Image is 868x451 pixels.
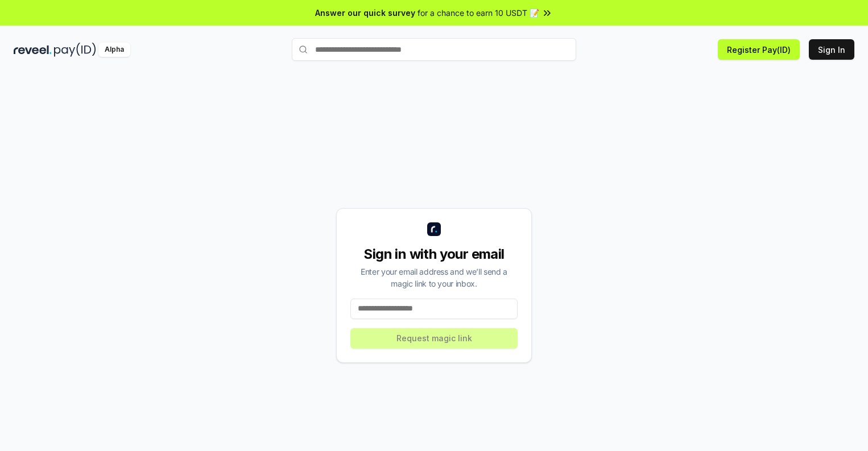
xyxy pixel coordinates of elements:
div: Alpha [98,43,130,57]
span: Answer our quick survey [315,7,415,19]
span: for a chance to earn 10 USDT 📝 [418,7,539,19]
div: Sign in with your email [350,245,518,263]
img: logo_small [427,222,441,236]
button: Register Pay(ID) [718,39,800,60]
button: Sign In [809,39,854,60]
img: pay_id [54,43,96,57]
div: Enter your email address and we’ll send a magic link to your inbox. [350,266,518,289]
img: reveel_dark [14,43,52,57]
